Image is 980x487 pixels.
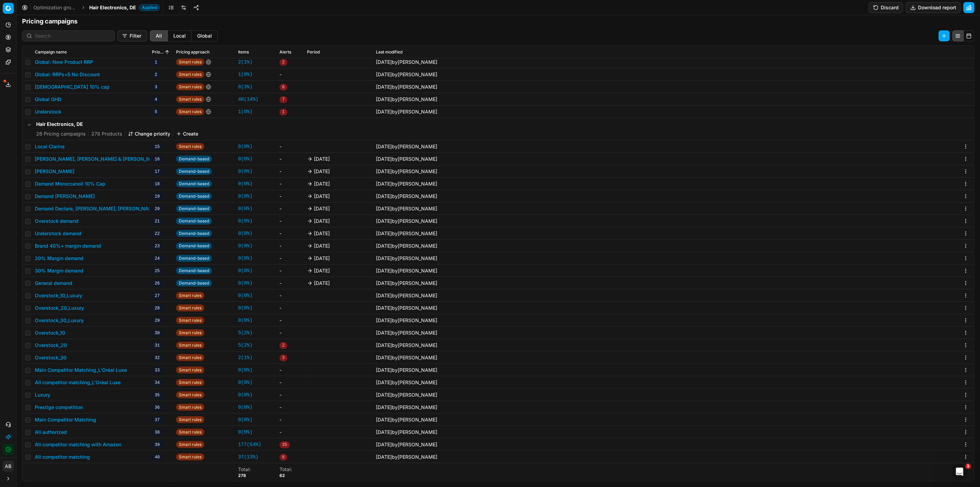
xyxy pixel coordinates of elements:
button: Global: RRPs<5 No Discount [35,71,100,78]
a: 5(2%) [238,342,253,349]
span: [DATE] [314,218,330,225]
div: by [PERSON_NAME] [376,71,437,78]
button: Sorted by Priority ascending [164,49,171,56]
span: 17 [152,168,162,175]
div: Total : [238,466,251,473]
div: 62 [279,473,292,478]
span: Smart rules [176,96,204,103]
div: by [PERSON_NAME] [376,83,437,90]
span: [DATE] [376,441,392,447]
span: 26 Pricing campaigns [36,130,85,137]
a: 0(0%) [238,218,253,225]
span: [DATE] [376,156,392,162]
span: 30 [152,330,162,337]
td: - [277,178,304,190]
button: Overstock_20_Luxury [35,305,84,311]
button: 20% Margin demand [35,255,83,262]
div: by [PERSON_NAME] [376,329,437,336]
span: Smart rules [176,367,204,374]
span: [DATE] [376,243,392,249]
span: [DATE] [314,280,330,287]
span: [DATE] [314,193,330,200]
span: 1 [152,59,160,66]
a: 0(0%) [238,193,253,200]
span: [DATE] [314,255,330,262]
a: 0(0%) [238,180,253,187]
span: Smart rules [176,59,204,66]
span: 15 [152,143,162,150]
span: Smart rules [176,292,204,299]
span: Applied [139,4,160,11]
button: Demand Declare, [PERSON_NAME], [PERSON_NAME] [35,205,157,212]
h5: Hair Electronics, DE [36,121,198,128]
button: All authorized [35,429,67,436]
span: [DATE] [376,317,392,323]
div: by [PERSON_NAME] [376,168,437,175]
td: - [277,215,304,227]
span: [DATE] [376,96,392,102]
div: by [PERSON_NAME] [376,454,437,460]
span: 19 [152,193,162,200]
span: [DATE] [376,206,392,211]
button: All competitor matching_L'Oréal Luxe [35,379,121,386]
span: Smart rules [176,329,204,336]
span: [DATE] [376,230,392,236]
span: Smart rules [176,391,204,398]
button: Discard [869,2,903,13]
span: [DATE] [314,180,330,187]
span: 22 [152,230,162,237]
span: [DATE] [314,242,330,249]
span: Smart rules [176,305,204,311]
a: 5(2%) [238,329,253,336]
button: Main Competitor Matching [35,416,96,423]
td: - [277,364,304,376]
a: 0(0%) [238,156,253,162]
td: - [277,401,304,414]
a: 0(0%) [238,305,253,311]
span: 3 [279,355,287,361]
span: [DATE] [376,255,392,261]
a: 0(0%) [238,429,253,436]
button: Demand [PERSON_NAME] [35,193,95,200]
a: 0(0%) [238,143,253,150]
button: Prestige competition [35,404,83,411]
span: 36 [152,404,162,411]
button: Brand 40%+ margin demand [35,242,101,249]
span: 32 [152,355,162,361]
span: 2 [152,71,160,78]
button: [PERSON_NAME], [PERSON_NAME] & [PERSON_NAME] [35,156,162,162]
button: Understock [35,108,61,115]
span: 2 [279,59,287,66]
div: by [PERSON_NAME] [376,416,437,423]
td: - [277,265,304,277]
span: Items [238,49,249,55]
button: 30% Margin demand [35,267,83,274]
td: - [277,302,304,314]
span: [DATE] [376,84,392,90]
span: 38 [152,429,162,436]
span: Smart rules [176,317,204,324]
span: Smart rules [176,429,204,436]
div: by [PERSON_NAME] [376,441,437,448]
span: [DATE] [376,417,392,423]
div: by [PERSON_NAME] [376,193,437,200]
a: 0(0%) [238,391,253,398]
button: local [168,30,192,41]
div: by [PERSON_NAME] [376,342,437,349]
button: Download report [906,2,961,13]
a: 1(0%) [238,71,253,78]
span: 27 [152,292,162,299]
div: by [PERSON_NAME] [376,305,437,311]
h1: Pricing campaigns [17,17,980,26]
button: [PERSON_NAME] [35,168,74,175]
a: 37(13%) [238,454,258,460]
span: [DATE] [376,330,392,336]
span: 35 [152,392,162,399]
span: Demand-based [176,218,212,225]
a: 8(3%) [238,83,253,90]
div: by [PERSON_NAME] [376,156,437,162]
span: [DATE] [376,379,392,385]
span: [DATE] [376,193,392,199]
input: Search [35,32,110,39]
span: [DATE] [376,109,392,115]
